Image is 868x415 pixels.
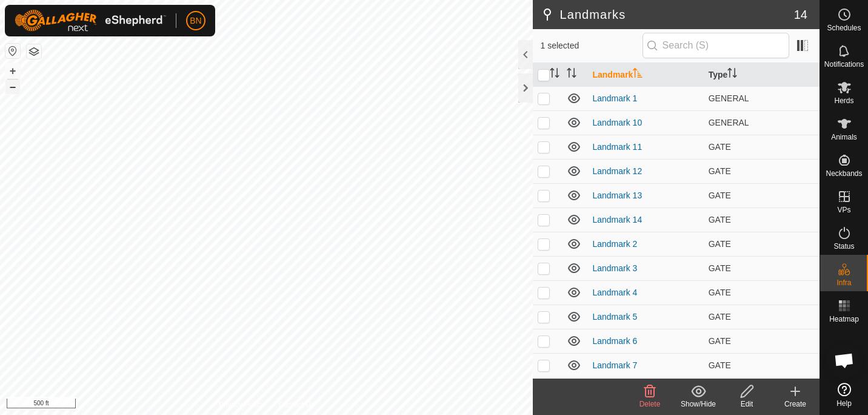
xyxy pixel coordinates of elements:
[709,360,731,370] span: GATE
[826,342,863,379] div: Open chat
[709,263,731,273] span: GATE
[592,239,637,249] a: Landmark 2
[550,70,559,79] p-sorticon: Activate to sort
[592,336,637,346] a: Landmark 6
[5,44,20,58] button: Reset Map
[836,279,851,286] span: Infra
[826,170,862,177] span: Neckbands
[709,239,731,249] span: GATE
[5,79,20,94] button: –
[5,64,20,78] button: +
[771,399,820,410] div: Create
[709,288,731,297] span: GATE
[829,315,859,323] span: Heatmap
[592,93,637,103] a: Landmark 1
[831,133,857,141] span: Animals
[709,142,731,152] span: GATE
[592,142,642,152] a: Landmark 11
[727,70,737,79] p-sorticon: Activate to sort
[592,215,642,224] a: Landmark 14
[540,7,793,22] h2: Landmarks
[639,400,661,408] span: Delete
[834,97,853,104] span: Herds
[15,10,166,32] img: Gallagher Logo
[219,399,264,410] a: Privacy Policy
[824,61,864,68] span: Notifications
[540,39,642,52] span: 1 selected
[820,378,868,412] a: Help
[827,24,861,32] span: Schedules
[587,63,703,87] th: Landmark
[190,15,201,27] span: BN
[592,360,637,370] a: Landmark 7
[592,312,637,322] a: Landmark 5
[592,191,642,200] a: Landmark 13
[709,191,731,200] span: GATE
[674,399,723,410] div: Show/Hide
[709,336,731,346] span: GATE
[709,312,731,322] span: GATE
[278,399,314,410] a: Contact Us
[567,70,576,79] p-sorticon: Activate to sort
[833,243,854,250] span: Status
[709,215,731,224] span: GATE
[592,288,637,297] a: Landmark 4
[709,166,731,176] span: GATE
[27,44,41,59] button: Map Layers
[592,263,637,273] a: Landmark 3
[592,118,642,127] a: Landmark 10
[592,166,642,176] a: Landmark 12
[704,63,820,87] th: Type
[836,400,852,407] span: Help
[643,33,789,58] input: Search (S)
[794,5,807,24] span: 14
[633,70,643,79] p-sorticon: Activate to sort
[709,93,749,103] span: GENERAL
[723,399,771,410] div: Edit
[709,118,749,127] span: GENERAL
[837,206,850,214] span: VPs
